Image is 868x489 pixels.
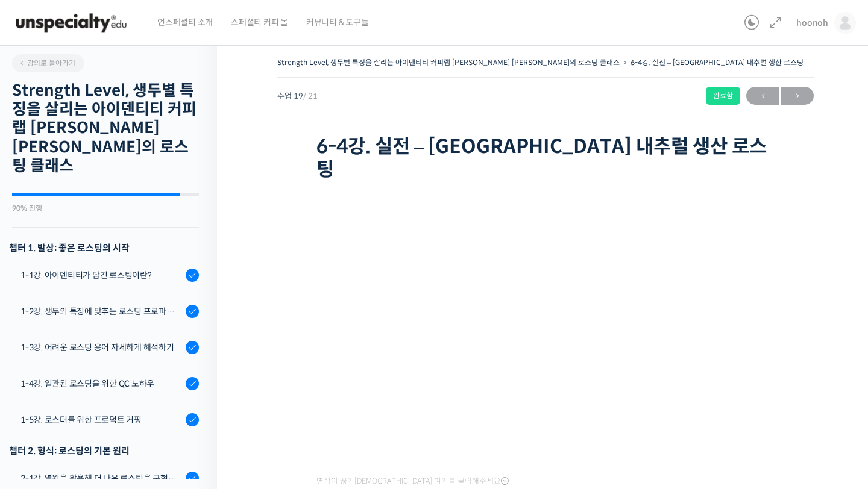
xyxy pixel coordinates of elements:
a: 6-4강. 실전 – [GEOGRAPHIC_DATA] 내추럴 생산 로스팅 [631,58,804,67]
span: hoonoh [796,17,828,28]
div: 2-1강. 열원을 활용해 더 나은 로스팅을 구현하는 방법 [20,472,182,485]
span: 수업 19 [277,92,318,100]
span: 영상이 끊기[DEMOGRAPHIC_DATA] 여기를 클릭해주세요 [316,476,509,486]
a: 다음→ [781,87,814,105]
div: 챕터 2. 형식: 로스팅의 기본 원리 [9,443,199,459]
div: 완료함 [706,87,740,105]
h1: 6-4강. 실전 – [GEOGRAPHIC_DATA] 내추럴 생산 로스팅 [316,135,775,181]
div: 1-2강. 생두의 특징에 맞추는 로스팅 프로파일 'Stength Level' [20,305,182,318]
a: ←이전 [746,87,779,105]
span: 강의로 돌아가기 [18,58,75,67]
span: ← [746,88,779,104]
h3: 챕터 1. 발상: 좋은 로스팅의 시작 [9,240,199,256]
div: 1-1강. 아이덴티티가 담긴 로스팅이란? [20,269,182,282]
a: 강의로 돌아가기 [12,54,84,72]
a: Strength Level, 생두별 특징을 살리는 아이덴티티 커피랩 [PERSON_NAME] [PERSON_NAME]의 로스팅 클래스 [277,58,620,67]
div: 1-4강. 일관된 로스팅을 위한 QC 노하우 [20,377,182,390]
div: 1-3강. 어려운 로스팅 용어 자세하게 해석하기 [20,341,182,354]
div: 90% 진행 [12,205,199,212]
span: / 21 [303,91,318,101]
div: 1-5강. 로스터를 위한 프로덕트 커핑 [20,413,182,426]
span: → [781,88,814,104]
h2: Strength Level, 생두별 특징을 살리는 아이덴티티 커피랩 [PERSON_NAME] [PERSON_NAME]의 로스팅 클래스 [12,81,199,175]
